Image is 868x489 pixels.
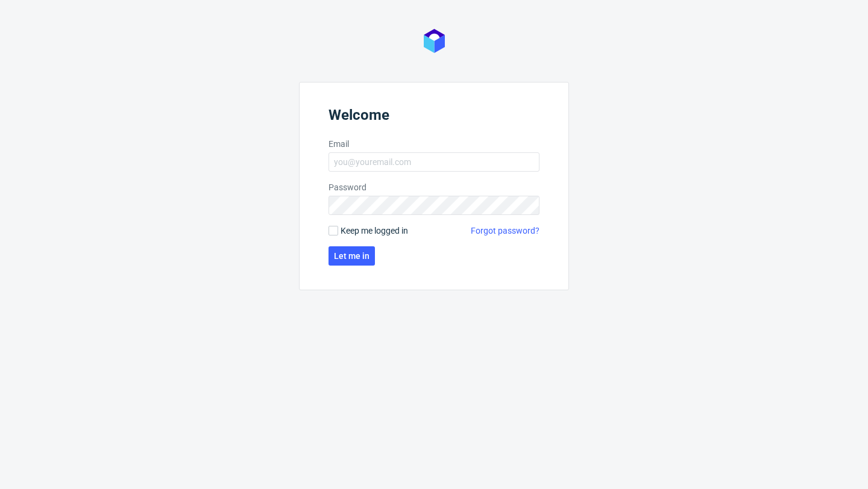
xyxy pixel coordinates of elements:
input: you@youremail.com [329,152,539,172]
span: Keep me logged in [341,225,408,237]
span: Let me in [334,252,370,260]
a: Forgot password? [471,225,539,237]
label: Email [329,138,539,150]
button: Let me in [329,246,375,266]
header: Welcome [329,107,539,128]
label: Password [329,181,539,193]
